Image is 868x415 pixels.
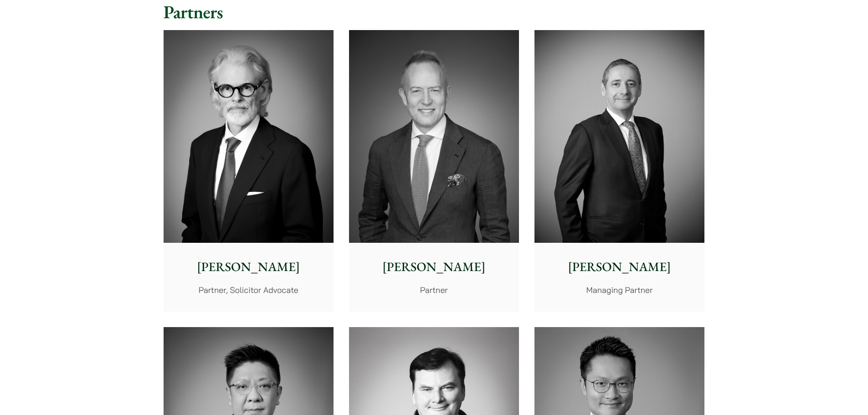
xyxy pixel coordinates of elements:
[171,284,326,296] p: Partner, Solicitor Advocate
[534,30,704,312] a: [PERSON_NAME] Managing Partner
[542,257,697,277] p: [PERSON_NAME]
[349,30,519,312] a: [PERSON_NAME] Partner
[356,284,512,296] p: Partner
[164,1,705,23] h2: Partners
[542,284,697,296] p: Managing Partner
[171,257,326,277] p: [PERSON_NAME]
[164,30,334,312] a: [PERSON_NAME] Partner, Solicitor Advocate
[356,257,512,277] p: [PERSON_NAME]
